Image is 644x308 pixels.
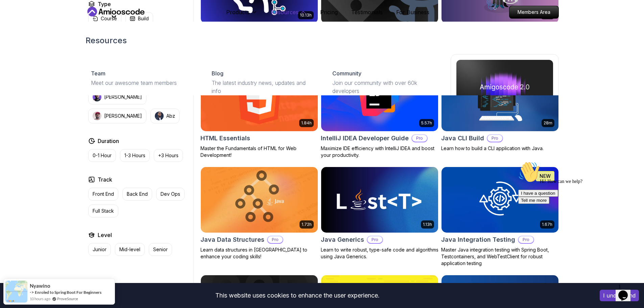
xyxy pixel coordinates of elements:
[93,93,101,101] img: instructor img
[301,120,312,126] p: 1.84h
[487,135,502,142] p: Pro
[332,69,361,77] p: Community
[451,54,559,152] a: amigoscode 2.0
[226,8,258,22] button: Products
[93,191,114,197] p: Front End
[321,66,438,159] a: IntelliJ IDEA Developer Guide card5.57hIntelliJ IDEA Developer GuideProMaximize IDE efficiency wi...
[212,79,316,95] p: The latest industry news, updates and info
[86,64,201,92] a: TeamMeet our awesome team members
[412,135,427,142] p: Pro
[104,113,142,119] p: [PERSON_NAME]
[155,112,164,120] img: instructor img
[93,112,101,120] img: instructor img
[57,296,78,302] a: ProveSource
[268,236,283,243] p: Pro
[30,296,50,302] span: 10 hours ago
[86,35,559,46] h2: Resources
[442,66,558,132] img: Java CLI Build card
[91,79,195,87] p: Meet our awesome team members
[88,149,116,162] button: 0-1 Hour
[351,8,383,16] a: Testimonials
[200,246,318,260] p: Learn data structures in [GEOGRAPHIC_DATA] to enhance your coding skills!
[442,167,558,233] img: Java Integration Testing card
[156,188,185,200] button: Dev Ops
[201,66,318,132] img: HTML Essentials card
[88,90,146,104] button: instructor img[PERSON_NAME]
[441,134,484,143] h2: Java CLI Build
[161,191,180,197] p: Dev Ops
[150,109,180,123] button: instructor imgAbz
[226,8,249,16] p: Products
[30,289,34,295] span: ->
[35,290,101,295] a: Enroled to Spring Boot For Beginners
[115,243,145,256] button: Mid-level
[616,281,637,301] iframe: chat widget
[91,69,105,77] p: Team
[423,222,432,227] p: 1.13h
[332,79,437,95] p: Join our community with over 60k developers
[509,6,559,19] a: Members Area
[124,152,145,159] p: 1-3 Hours
[119,246,140,253] p: Mid-level
[104,94,142,100] p: [PERSON_NAME]
[321,235,364,244] h2: Java Generics
[200,66,318,159] a: HTML Essentials card1.84hHTML EssentialsMaster the Fundamentals of HTML for Web Development!
[509,6,558,18] p: Members Area
[441,66,559,152] a: Java CLI Build card28mJava CLI BuildProLearn how to build a CLI application with Java.
[88,188,118,200] button: Front End
[212,69,223,77] p: Blog
[321,246,438,260] p: Learn to write robust, type-safe code and algorithms using Java Generics.
[441,246,559,267] p: Master Java integration testing with Spring Boot, Testcontainers, and WebTestClient for robust ap...
[120,149,150,162] button: 1-3 Hours
[200,235,264,244] h2: Java Data Structures
[3,31,43,38] button: I have a question
[600,290,639,301] button: Accept cookies
[327,64,442,100] a: CommunityJoin our community with over 60k developers
[88,109,146,123] button: instructor img[PERSON_NAME]
[421,120,432,126] p: 5.57h
[3,38,34,45] button: Tell me more
[206,64,321,100] a: BlogThe latest industry news, updates and info
[321,66,438,132] img: IntelliJ IDEA Developer Guide card
[516,159,637,278] iframe: chat widget
[30,283,50,289] span: Nyawino
[127,191,148,197] p: Back End
[3,3,124,45] div: 👋Hi! How can we help?I have a questionTell me more
[441,145,559,152] p: Learn how to build a CLI application with Java.
[93,246,106,253] p: Junior
[200,167,318,260] a: Java Data Structures card1.72hJava Data StructuresProLearn data structures in [GEOGRAPHIC_DATA] t...
[93,152,112,159] p: 0-1 Hour
[154,149,183,162] button: +3 Hours
[441,167,559,267] a: Java Integration Testing card1.67hNEWJava Integration TestingProMaster Java integration testing w...
[321,167,438,260] a: Java Generics card1.13hJava GenericsProLearn to write robust, type-safe code and algorithms using...
[98,175,112,184] h2: Track
[3,20,67,25] span: Hi! How can we help?
[5,288,590,303] div: This website uses cookies to enhance the user experience.
[320,8,338,16] a: Pricing
[200,134,250,143] h2: HTML Essentials
[166,113,175,119] p: Abz
[321,167,438,233] img: Java Generics card
[122,188,152,200] button: Back End
[149,243,172,256] button: Senior
[200,145,318,159] p: Master the Fundamentals of HTML for Web Development!
[367,236,382,243] p: Pro
[441,235,515,244] h2: Java Integration Testing
[88,205,118,217] button: Full Stack
[544,120,552,126] p: 28m
[93,208,114,214] p: Full Stack
[302,222,312,227] p: 1.72h
[271,8,307,22] button: Resources
[98,231,112,239] h2: Level
[396,8,429,16] a: For Business
[321,134,409,143] h2: IntelliJ IDEA Developer Guide
[271,8,299,16] p: Resources
[456,60,553,114] img: amigoscode 2.0
[88,243,111,256] button: Junior
[3,3,24,24] img: :wave:
[153,246,168,253] p: Senior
